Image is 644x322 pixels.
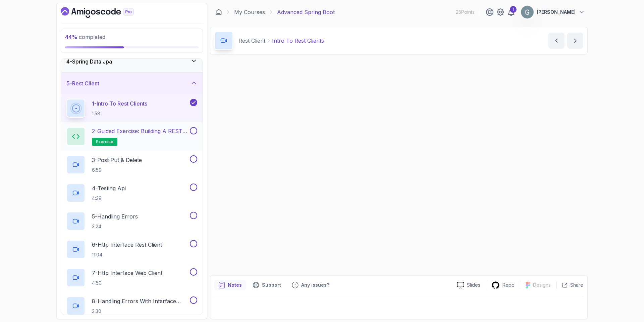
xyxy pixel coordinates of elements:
[570,282,583,288] p: Share
[92,269,162,277] p: 7 - Http Interface Web Client
[66,155,197,174] button: 3-Post Put & Delete6:59
[92,308,189,315] p: 2:30
[556,282,583,288] button: Share
[215,9,222,15] a: Dashboard
[510,6,517,13] div: 1
[66,79,99,87] h3: 5 - Rest Client
[92,251,162,258] p: 11:04
[228,282,242,288] p: Notes
[277,8,335,16] p: Advanced Spring Boot
[66,99,197,118] button: 1-Intro To Rest Clients1:58
[537,9,576,15] p: [PERSON_NAME]
[451,282,486,289] a: Slides
[92,241,162,249] p: 6 - Http Interface Rest Client
[214,280,246,290] button: notes button
[301,282,329,288] p: Any issues?
[96,139,113,145] span: exercise
[92,167,142,173] p: 6:59
[66,184,197,202] button: 4-Testing Api4:39
[467,282,480,288] p: Slides
[61,7,149,18] a: Dashboard
[66,240,197,259] button: 6-Http Interface Rest Client11:04
[234,8,265,16] a: My Courses
[92,99,147,108] p: 1 - Intro To Rest Clients
[66,57,112,66] h3: 4 - Spring Data Jpa
[92,223,138,230] p: 3:24
[92,110,147,117] p: 1:58
[92,195,126,202] p: 4:39
[521,6,534,18] img: user profile image
[66,212,197,231] button: 5-Handling Errors3:24
[262,282,281,288] p: Support
[92,127,189,135] p: 2 - Guided Exercise: Building a REST Client
[65,34,105,40] span: completed
[456,9,475,15] p: 25 Points
[61,51,203,72] button: 4-Spring Data Jpa
[61,73,203,94] button: 5-Rest Client
[486,281,520,289] a: Repo
[567,33,583,49] button: next content
[66,296,197,315] button: 8-Handling Errors With Interface Web Client2:30
[92,297,189,305] p: 8 - Handling Errors With Interface Web Client
[66,268,197,287] button: 7-Http Interface Web Client4:50
[533,282,551,288] p: Designs
[249,280,285,290] button: Support button
[92,280,162,286] p: 4:50
[65,34,77,40] span: 44 %
[238,37,265,45] p: Rest Client
[92,156,142,164] p: 3 - Post Put & Delete
[507,8,515,16] a: 1
[92,212,138,220] p: 5 - Handling Errors
[92,184,126,192] p: 4 - Testing Api
[548,33,565,49] button: previous content
[272,37,324,45] p: Intro To Rest Clients
[66,127,197,146] button: 2-Guided Exercise: Building a REST Clientexercise
[288,280,333,290] button: Feedback button
[521,5,585,19] button: user profile image[PERSON_NAME]
[502,282,515,288] p: Repo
